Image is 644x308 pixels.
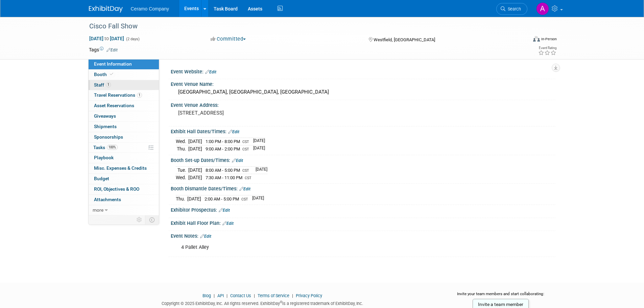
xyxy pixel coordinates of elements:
div: Cisco Fall Show [87,20,517,32]
img: Ayesha Begum [536,2,549,15]
a: Edit [232,158,243,163]
span: 100% [107,145,118,150]
span: Misc. Expenses & Credits [94,165,147,171]
a: Attachments [89,195,159,205]
div: 4 Pallet Alley [176,241,481,254]
span: CST [241,197,248,202]
a: Search [496,3,527,15]
div: Event Format [487,35,557,45]
td: Thu. [176,195,187,202]
div: Event Rating [538,46,556,50]
span: 1:00 PM - 8:00 PM [206,139,240,144]
a: Edit [239,187,251,191]
span: 1 [137,93,142,98]
div: Exhibitor Prospectus: [171,205,555,214]
a: Edit [222,221,234,226]
td: [DATE] [188,167,202,174]
span: Shipments [94,124,117,129]
span: 2:00 AM - 5:00 PM [205,196,239,202]
a: Giveaways [89,111,159,121]
div: Exhibit Hall Dates/Times: [171,126,555,135]
td: [DATE] [252,167,267,174]
span: CST [242,168,249,173]
td: Wed. [176,174,188,181]
span: Attachments [94,197,121,202]
span: Westfield, [GEOGRAPHIC_DATA] [374,37,435,42]
span: CST [242,147,249,151]
div: [GEOGRAPHIC_DATA], [GEOGRAPHIC_DATA], [GEOGRAPHIC_DATA] [176,87,550,97]
a: ROI, Objectives & ROO [89,184,159,194]
div: Event Notes: [171,231,555,240]
div: Exhibit Hall Floor Plan: [171,218,555,227]
div: Event Venue Name: [171,79,555,88]
a: Terms of Service [258,293,289,298]
span: Travel Reservations [94,92,142,98]
span: CST [245,176,252,180]
span: 8:00 AM - 5:00 PM [206,168,240,173]
td: Personalize Event Tab Strip [134,215,145,224]
span: | [212,293,216,298]
td: [DATE] [188,174,202,181]
span: 1 [106,82,111,87]
td: [DATE] [249,138,265,145]
a: Asset Reservations [89,101,159,111]
a: Edit [200,234,211,239]
a: Misc. Expenses & Credits [89,163,159,173]
td: Tags [89,46,118,53]
span: (2 days) [125,37,140,41]
a: Blog [202,293,211,298]
span: Sponsorships [94,134,123,140]
a: Contact Us [230,293,251,298]
span: Search [505,6,521,11]
img: ExhibitDay [89,6,123,13]
div: Booth Dismantle Dates/Times: [171,184,555,192]
span: Booth [94,72,115,77]
a: API [217,293,224,298]
span: more [93,207,103,213]
a: Privacy Policy [296,293,322,298]
span: to [103,36,110,41]
a: Event Information [89,59,159,69]
td: [DATE] [188,138,202,145]
div: Copyright © 2025 ExhibitDay, Inc. All rights reserved. ExhibitDay is a registered trademark of Ex... [89,299,436,307]
td: Thu. [176,145,188,152]
td: Tue. [176,167,188,174]
a: Booth [89,70,159,80]
span: Playbook [94,155,114,160]
a: Sponsorships [89,132,159,142]
a: Edit [106,48,118,52]
td: Toggle Event Tabs [145,215,159,224]
button: Committed [208,35,248,43]
a: Edit [228,129,239,134]
span: Staff [94,82,111,88]
div: Invite your team members and start collaborating: [446,291,555,301]
div: Booth Set-up Dates/Times: [171,155,555,164]
a: Travel Reservations1 [89,90,159,100]
a: Playbook [89,153,159,163]
span: ROI, Objectives & ROO [94,186,139,192]
a: more [89,205,159,215]
a: Staff1 [89,80,159,90]
span: CST [242,140,249,144]
img: Format-Inperson.png [533,36,540,42]
td: Wed. [176,138,188,145]
a: Edit [219,208,230,213]
pre: [STREET_ADDRESS] [178,110,324,116]
td: [DATE] [188,145,202,152]
span: | [290,293,295,298]
td: [DATE] [248,195,264,202]
span: Asset Reservations [94,103,134,108]
td: [DATE] [187,195,201,202]
a: Shipments [89,122,159,132]
div: In-Person [541,37,557,42]
i: Booth reservation complete [110,72,113,76]
span: Budget [94,176,109,181]
a: Budget [89,174,159,184]
a: Tasks100% [89,143,159,153]
span: | [225,293,229,298]
span: 9:00 AM - 2:00 PM [206,146,240,151]
span: Tasks [93,145,118,150]
span: 7:30 AM - 11:00 PM [206,175,242,180]
td: [DATE] [249,145,265,152]
span: Ceramo Company [131,6,169,11]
